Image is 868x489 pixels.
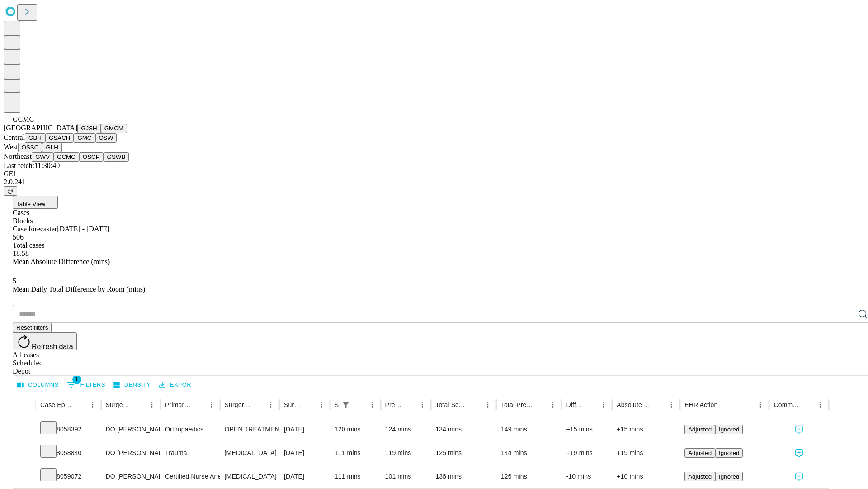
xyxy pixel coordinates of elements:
button: Menu [366,398,378,411]
span: Mean Daily Total Difference by Room (mins) [13,285,145,293]
button: Menu [547,398,559,411]
div: 124 mins [385,418,427,441]
div: GEI [4,170,864,178]
button: Sort [469,398,481,411]
button: Adjusted [684,425,715,434]
span: Adjusted [688,426,712,433]
div: [DATE] [284,441,325,465]
button: Show filters [65,378,108,392]
button: Menu [597,398,610,411]
button: Menu [416,398,429,411]
span: [DATE] - [DATE] [57,225,109,233]
button: @ [4,186,17,196]
button: GLH [42,143,61,152]
div: 1 active filter [340,398,352,411]
button: Sort [585,398,597,411]
div: Trauma [165,441,215,465]
span: Reset filters [16,324,48,331]
button: Adjusted [684,472,715,481]
div: EHR Action [684,401,717,408]
div: Comments [774,401,800,408]
button: OSSC [18,143,42,152]
span: West [4,143,18,151]
button: Sort [74,398,86,411]
button: Menu [315,398,328,411]
button: Expand [18,446,31,461]
button: Sort [801,398,814,411]
button: GSACH [45,133,74,143]
div: +10 mins [617,465,675,488]
div: 111 mins [335,441,376,465]
button: Ignored [715,448,743,458]
button: Density [111,378,153,392]
span: [GEOGRAPHIC_DATA] [4,124,77,132]
div: 126 mins [501,465,557,488]
span: GCMC [13,115,34,123]
div: 119 mins [385,441,427,465]
button: Sort [133,398,146,411]
button: Sort [353,398,366,411]
button: GBH [25,133,45,143]
div: 2.0.241 [4,178,864,186]
div: [MEDICAL_DATA] [225,441,275,465]
button: GMC [74,133,95,143]
span: Refresh data [32,343,73,350]
div: DO [PERSON_NAME] [106,418,156,441]
button: Menu [205,398,218,411]
div: 8058392 [40,418,97,441]
button: Sort [302,398,315,411]
button: Sort [718,398,731,411]
button: Refresh data [13,332,77,350]
span: Case forecaster [13,225,57,233]
div: +15 mins [617,418,675,441]
button: GWV [32,152,53,162]
div: +19 mins [617,441,675,465]
div: 111 mins [335,465,376,488]
div: [MEDICAL_DATA] [225,465,275,488]
div: Total Predicted Duration [501,401,533,408]
div: Surgery Name [225,401,251,408]
button: Menu [146,398,158,411]
div: 120 mins [335,418,376,441]
span: Ignored [719,450,739,456]
div: [DATE] [284,465,325,488]
div: 8059072 [40,465,97,488]
span: Adjusted [688,473,712,480]
span: 18.58 [13,249,29,257]
button: GSWB [104,152,129,162]
div: DO [PERSON_NAME] [PERSON_NAME] Do [106,441,156,465]
button: Show filters [340,398,352,411]
div: Orthopaedics [165,418,215,441]
span: Total cases [13,241,44,249]
span: Mean Absolute Difference (mins) [13,258,110,265]
button: Ignored [715,425,743,434]
span: Central [4,134,25,141]
div: 101 mins [385,465,427,488]
button: Menu [86,398,99,411]
div: +19 mins [566,441,608,465]
button: Menu [814,398,826,411]
button: GMCM [101,124,127,133]
button: Expand [18,422,31,438]
div: DO [PERSON_NAME] [PERSON_NAME] Do [106,465,156,488]
div: Difference [566,401,584,408]
button: Sort [252,398,264,411]
button: Menu [665,398,678,411]
button: Reset filters [13,323,52,332]
span: Last fetch: 11:30:40 [4,162,60,169]
div: [DATE] [284,418,325,441]
button: Sort [652,398,665,411]
span: 5 [13,277,16,285]
div: 149 mins [501,418,557,441]
div: Absolute Difference [617,401,651,408]
button: Sort [534,398,547,411]
button: OSCP [79,152,104,162]
button: Expand [18,469,31,485]
div: Surgeon Name [106,401,132,408]
div: Case Epic Id [40,401,73,408]
span: @ [7,187,14,194]
button: Menu [754,398,767,411]
span: 506 [13,233,24,241]
button: Export [157,378,197,392]
div: 134 mins [435,418,492,441]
